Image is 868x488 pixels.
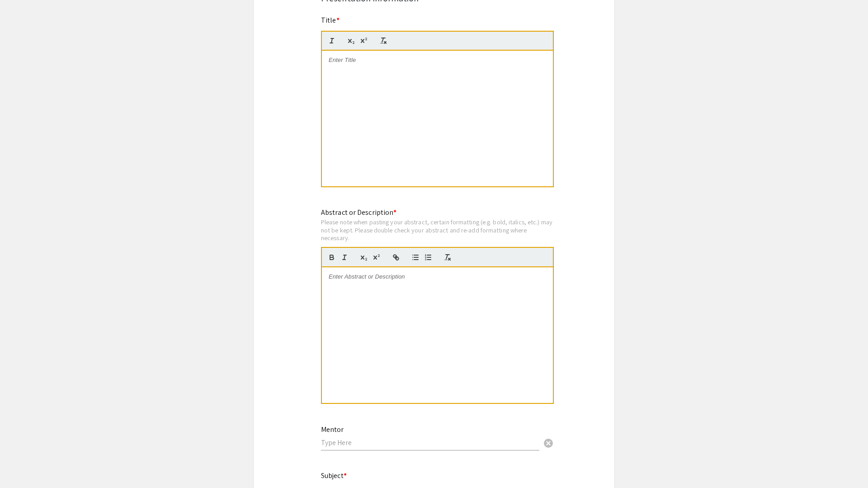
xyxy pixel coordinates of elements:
[321,218,554,242] div: Please note when pasting your abstract, certain formatting (e.g. bold, italics, etc.) may not be ...
[321,471,347,480] mat-label: Subject
[321,15,340,25] mat-label: Title
[321,208,396,217] mat-label: Abstract or Description
[543,438,554,449] span: cancel
[539,434,557,452] button: Clear
[321,438,539,447] input: Type Here
[321,425,344,434] mat-label: Mentor
[7,447,38,481] iframe: Chat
